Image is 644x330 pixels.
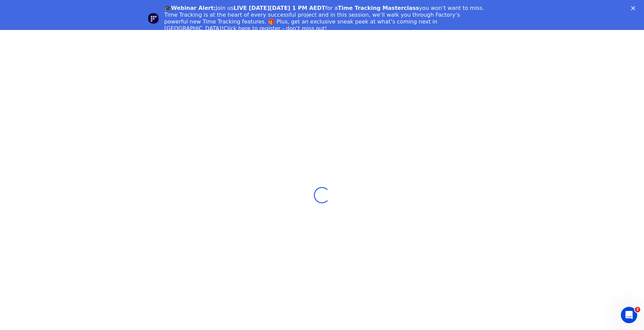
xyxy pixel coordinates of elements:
[234,5,325,11] b: LIVE [DATE][DATE] 1 PM AEDT
[635,307,640,312] span: 2
[338,5,419,11] b: Time Tracking Masterclass
[631,6,638,10] div: Close
[148,13,159,24] img: Profile image for Team
[621,307,637,323] iframe: Intercom live chat
[224,25,327,32] a: Click here to register - don’t miss out!
[164,5,485,32] div: Join us for a you won’t want to miss. Time Tracking is at the heart of every successful project a...
[164,5,216,11] b: 🎓Webinar Alert:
